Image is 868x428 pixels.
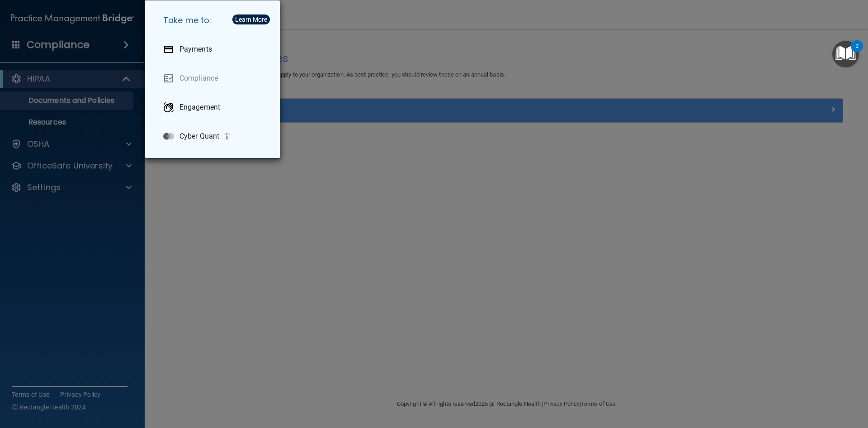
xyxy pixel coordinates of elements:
[179,45,212,54] p: Payments
[235,16,267,23] div: Learn More
[156,8,273,33] h5: Take me to:
[832,41,859,67] button: Open Resource Center, 2 new notifications
[156,66,273,91] a: Compliance
[855,46,859,58] div: 2
[179,132,219,141] p: Cyber Quant
[179,103,220,112] p: Engagement
[156,124,273,149] a: Cyber Quant
[156,95,273,120] a: Engagement
[156,37,273,62] a: Payments
[232,14,270,24] button: Learn More
[712,364,857,400] iframe: Drift Widget Chat Controller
